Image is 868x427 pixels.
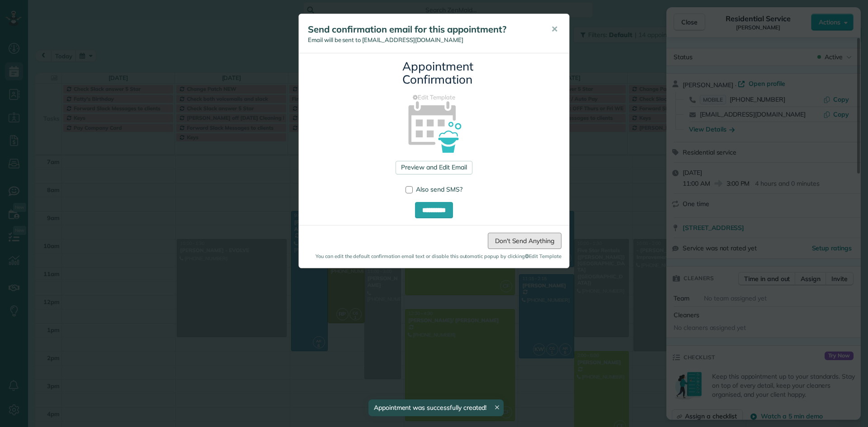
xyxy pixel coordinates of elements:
[394,85,475,166] img: appointment_confirmation_icon-141e34405f88b12ade42628e8c248340957700ab75a12ae832a8710e9b578dc5.png
[402,60,466,86] h3: Appointment Confirmation
[307,253,561,260] small: You can edit the default confirmation email text or disable this automatic popup by clicking Edit...
[368,399,504,416] div: Appointment was successfully created!
[416,185,462,193] span: Also send SMS?
[396,161,472,174] a: Preview and Edit Email
[308,36,463,43] span: Email will be sent to [EMAIL_ADDRESS][DOMAIN_NAME]
[308,23,538,36] h5: Send confirmation email for this appointment?
[306,93,562,102] a: Edit Template
[551,24,558,34] span: ✕
[488,233,561,249] a: Don't Send Anything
